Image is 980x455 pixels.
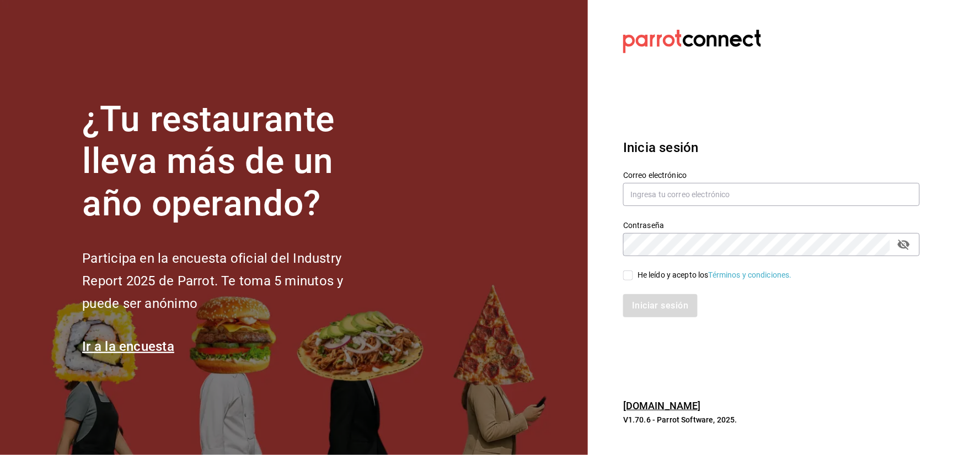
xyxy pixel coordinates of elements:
[82,339,174,354] a: Ir a la encuesta
[623,414,920,425] p: V1.70.6 - Parrot Software, 2025.
[638,269,792,281] div: He leído y acepto los
[623,400,701,411] a: [DOMAIN_NAME]
[895,235,913,254] button: passwordField
[623,183,920,206] input: Ingresa tu correo electrónico
[709,270,792,279] a: Términos y condiciones.
[623,138,920,158] h3: Inicia sesión
[623,221,920,229] label: Contraseña
[82,247,380,315] h2: Participa en la encuesta oficial del Industry Report 2025 de Parrot. Te toma 5 minutos y puede se...
[623,171,920,179] label: Correo electrónico
[82,99,380,225] h1: ¿Tu restaurante lleva más de un año operando?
